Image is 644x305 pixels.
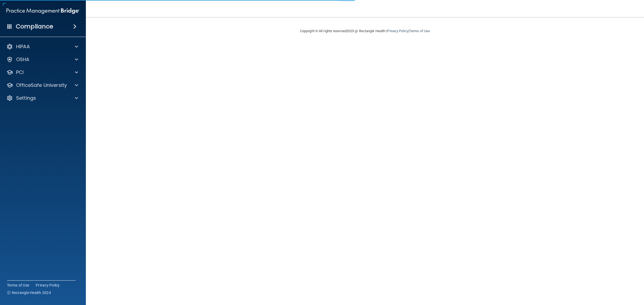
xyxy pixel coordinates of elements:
p: PCI [16,69,24,76]
h4: Compliance [16,23,53,30]
img: PMB logo [6,6,79,16]
a: Terms of Use [409,29,430,33]
p: HIPAA [16,43,30,50]
div: Copyright © All rights reserved 2025 @ Rectangle Health | | [267,23,463,40]
a: Terms of Use [7,282,29,288]
p: OfficeSafe University [16,82,67,88]
a: Privacy Policy [36,282,60,288]
a: PCI [6,69,78,76]
p: Settings [16,95,36,101]
a: OfficeSafe University [6,82,78,88]
a: Settings [6,95,78,101]
p: OSHA [16,56,30,63]
span: Ⓒ Rectangle Health 2024 [7,290,51,295]
a: Privacy Policy [387,29,408,33]
a: HIPAA [6,43,78,50]
a: OSHA [6,56,78,63]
